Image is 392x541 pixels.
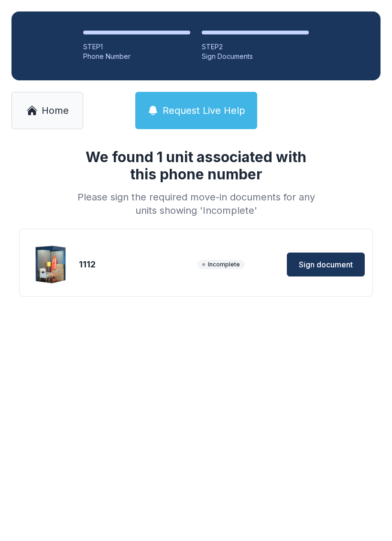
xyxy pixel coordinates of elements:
div: STEP 1 [83,42,190,52]
span: Incomplete [197,260,245,269]
span: Sign document [299,259,353,270]
span: Request Live Help [163,104,245,117]
span: Home [42,104,69,117]
div: Sign Documents [202,52,309,61]
div: Phone Number [83,52,190,61]
div: 1112 [79,258,194,271]
div: STEP 2 [202,42,309,52]
div: Please sign the required move-in documents for any units showing 'Incomplete' [74,190,318,217]
h1: We found 1 unit associated with this phone number [74,148,318,183]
